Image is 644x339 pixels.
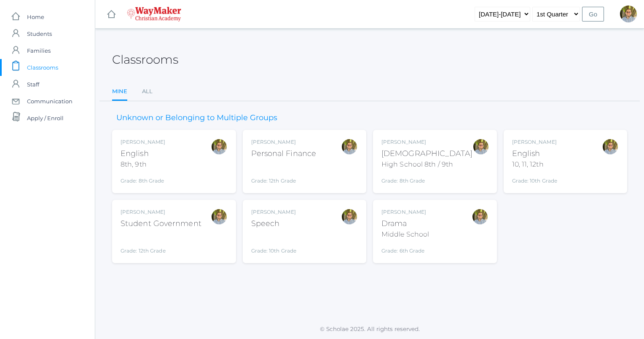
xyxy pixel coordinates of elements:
div: English [121,148,165,159]
h3: Unknown or Belonging to Multiple Groups [112,114,282,122]
div: Kylen Braileanu [472,208,488,225]
div: [PERSON_NAME] [251,208,297,216]
div: [PERSON_NAME] [121,138,165,146]
div: Grade: 10th Grade [512,173,558,185]
div: Grade: 6th Grade [381,243,429,255]
div: Drama [381,218,429,229]
div: Grade: 8th Grade [381,173,472,185]
div: Speech [251,218,297,229]
div: [DEMOGRAPHIC_DATA] [381,148,472,159]
span: Home [27,8,44,25]
div: Kylen Braileanu [211,208,228,225]
div: 10, 11, 12th [512,159,558,169]
span: Communication [27,93,72,110]
a: All [142,83,153,100]
div: Student Government [121,218,201,229]
div: Kylen Braileanu [341,138,358,155]
div: English [512,148,558,159]
div: Grade: 8th Grade [121,173,165,185]
div: Grade: 12th Grade [251,163,317,185]
span: Staff [27,76,39,93]
p: © Scholae 2025. All rights reserved. [95,325,644,333]
span: Families [27,42,51,59]
div: [PERSON_NAME] [121,208,201,216]
div: Kylen Braileanu [620,5,637,22]
div: Grade: 10th Grade [251,233,297,255]
span: Students [27,25,52,42]
input: Go [582,7,604,22]
span: Classrooms [27,59,58,76]
div: 8th, 9th [121,159,165,169]
div: [PERSON_NAME] [381,208,429,216]
div: [PERSON_NAME] [512,138,558,146]
div: Middle School [381,229,429,239]
a: Mine [112,83,127,101]
img: 4_waymaker-logo-stack-white.png [127,7,181,22]
div: Grade: 12th Grade [121,233,201,255]
div: [PERSON_NAME] [381,138,472,146]
div: Kylen Braileanu [602,138,619,155]
div: [PERSON_NAME] [251,138,317,146]
div: Personal Finance [251,148,317,159]
span: Apply / Enroll [27,110,64,126]
div: Kylen Braileanu [341,208,358,225]
h2: Classrooms [112,53,178,66]
div: High School 8th / 9th [381,159,472,169]
div: Kylen Braileanu [472,138,489,155]
div: Kylen Braileanu [211,138,228,155]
